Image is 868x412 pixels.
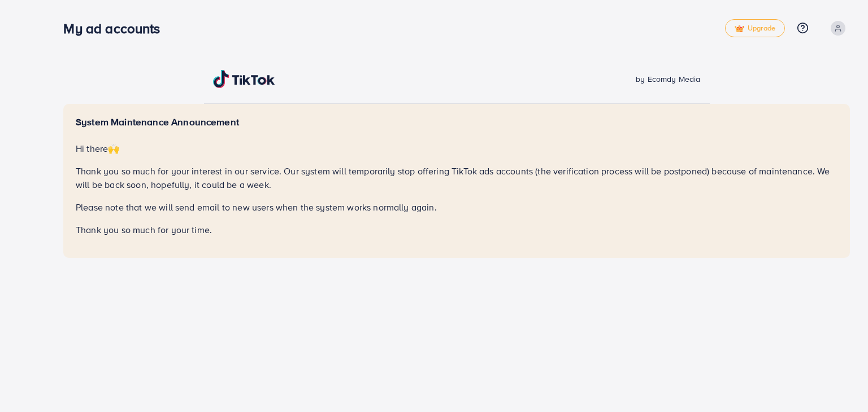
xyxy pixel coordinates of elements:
p: Hi there [76,142,837,155]
span: 🙌 [108,142,119,155]
img: tick [735,25,744,33]
p: Thank you so much for your time. [76,223,837,236]
span: Upgrade [735,24,775,33]
span: by Ecomdy Media [636,73,700,85]
p: Please note that we will send email to new users when the system works normally again. [76,200,837,214]
img: TikTok [213,70,275,88]
p: Thank you so much for your interest in our service. Our system will temporarily stop offering Tik... [76,164,837,191]
h3: My ad accounts [63,20,169,37]
a: tickUpgrade [725,19,785,37]
h5: System Maintenance Announcement [76,116,837,128]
